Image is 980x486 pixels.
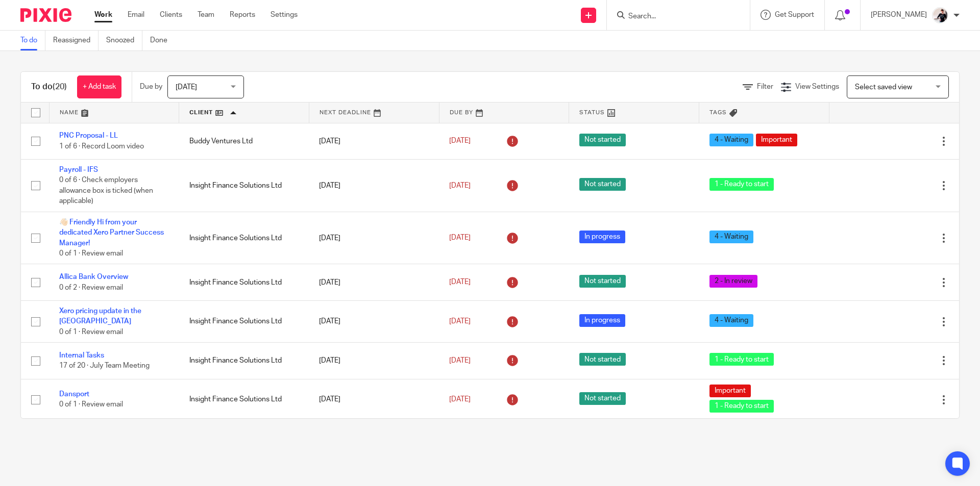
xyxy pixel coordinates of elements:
[579,178,626,191] span: Not started
[94,10,112,20] a: Work
[179,123,309,159] td: Buddy Ventures Ltd
[106,31,142,50] a: Snoozed
[128,10,144,20] a: Email
[59,352,104,359] a: Internal Tasks
[709,314,753,327] span: 4 - Waiting
[198,10,214,20] a: Team
[309,212,439,264] td: [DATE]
[309,123,439,159] td: [DATE]
[309,379,439,420] td: [DATE]
[59,219,164,247] a: 👋🏻 Friendly Hi from your dedicated Xero Partner Success Manager!
[449,318,471,325] span: [DATE]
[709,275,757,288] span: 2 - In review
[795,83,839,90] span: View Settings
[579,134,626,146] span: Not started
[59,177,153,205] span: 0 of 6 · Check employers allowance box is ticked (when applicable)
[59,143,144,150] span: 1 of 6 · Record Loom video
[579,275,626,288] span: Not started
[179,343,309,379] td: Insight Finance Solutions Ltd
[160,10,182,20] a: Clients
[179,379,309,420] td: Insight Finance Solutions Ltd
[627,12,719,21] input: Search
[59,166,98,173] a: Payroll - IFS
[59,401,123,408] span: 0 of 1 · Review email
[20,8,71,22] img: Pixie
[709,400,774,413] span: 1 - Ready to start
[579,314,625,327] span: In progress
[176,84,197,91] span: [DATE]
[709,178,774,191] span: 1 - Ready to start
[709,110,727,115] span: Tags
[709,134,753,146] span: 4 - Waiting
[59,391,89,398] a: Dansport
[59,284,123,291] span: 0 of 2 · Review email
[53,31,99,50] a: Reassigned
[20,31,45,50] a: To do
[179,159,309,212] td: Insight Finance Solutions Ltd
[179,212,309,264] td: Insight Finance Solutions Ltd
[756,134,797,146] span: Important
[31,82,67,92] h1: To do
[271,10,298,20] a: Settings
[77,75,121,98] a: + Add task
[59,362,150,369] span: 17 of 20 · July Team Meeting
[59,250,123,257] span: 0 of 1 · Review email
[53,83,67,91] span: (20)
[179,300,309,342] td: Insight Finance Solutions Ltd
[309,300,439,342] td: [DATE]
[449,396,471,403] span: [DATE]
[150,31,175,50] a: Done
[59,132,118,139] a: PNC Proposal - LL
[709,353,774,366] span: 1 - Ready to start
[579,392,626,405] span: Not started
[579,231,625,243] span: In progress
[709,385,751,397] span: Important
[932,7,948,23] img: AV307615.jpg
[855,84,912,91] span: Select saved view
[140,82,162,92] p: Due by
[59,328,123,336] span: 0 of 1 · Review email
[449,138,471,145] span: [DATE]
[59,308,141,325] a: Xero pricing update in the [GEOGRAPHIC_DATA]
[309,343,439,379] td: [DATE]
[871,10,927,20] p: [PERSON_NAME]
[449,279,471,286] span: [DATE]
[179,264,309,300] td: Insight Finance Solutions Ltd
[449,235,471,242] span: [DATE]
[757,83,773,90] span: Filter
[309,264,439,300] td: [DATE]
[775,11,814,18] span: Get Support
[59,273,128,280] a: Allica Bank Overview
[579,353,626,366] span: Not started
[230,10,255,20] a: Reports
[709,231,753,243] span: 4 - Waiting
[449,357,471,364] span: [DATE]
[449,182,471,189] span: [DATE]
[309,159,439,212] td: [DATE]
